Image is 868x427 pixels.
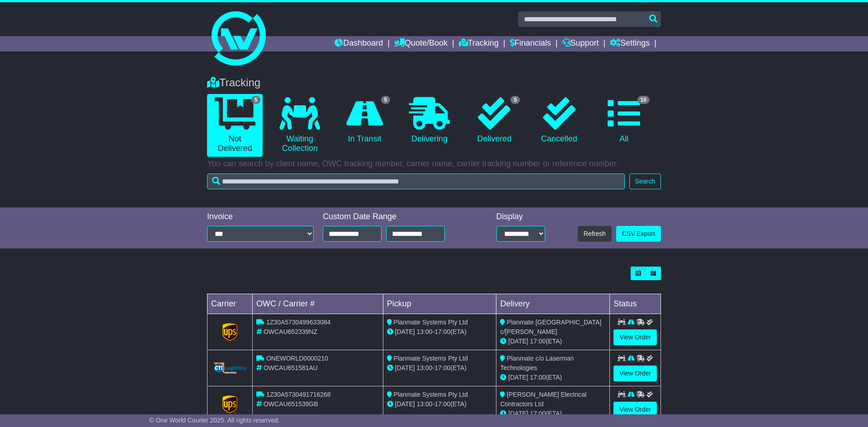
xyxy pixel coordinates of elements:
span: [DATE] [508,374,528,381]
a: Tracking [459,36,499,52]
td: Carrier [208,294,253,314]
span: OWCAU651539GB [264,400,318,408]
a: View Order [613,366,657,381]
div: Custom Date Range [323,212,468,222]
a: CSV Export [616,226,661,242]
a: 5 In Transit [337,94,392,147]
span: © One World Courier 2025. All rights reserved. [149,417,280,424]
a: View Order [613,329,657,345]
span: 17:00 [434,400,450,408]
span: 10 [637,96,650,104]
span: 13:00 [417,400,433,408]
span: 1Z30A5730491716268 [266,391,330,398]
span: 13:00 [417,328,433,335]
span: [DATE] [395,328,415,335]
a: Cancelled [531,94,587,147]
div: - (ETA) [387,399,493,409]
div: Invoice [207,212,314,222]
a: 5 Delivered [467,94,522,147]
span: 1Z30A5730499633084 [266,319,330,326]
button: Search [629,174,661,189]
span: Planmate Systems Pty Ltd [394,319,468,326]
span: 17:00 [530,374,546,381]
span: [PERSON_NAME] Electrical Contractors Ltd [500,391,586,408]
span: [DATE] [395,364,415,371]
a: Dashboard [335,36,383,52]
span: Planmate c/o Laserman Technologies [500,355,574,371]
td: Status [610,294,661,314]
img: GetCarrierServiceLogo [222,395,238,413]
td: Delivery [496,294,610,314]
span: Planmate Systems Pty Ltd [394,355,468,362]
div: - (ETA) [387,327,493,337]
p: You can search by client name, OWC tracking number, carrier name, carrier tracking number or refe... [207,159,661,169]
a: View Order [613,402,657,418]
div: (ETA) [500,337,606,346]
span: 17:00 [434,328,450,335]
span: 5 [381,96,391,104]
td: Pickup [383,294,496,314]
a: Financials [510,36,551,52]
span: 17:00 [434,364,450,371]
img: GetCarrierServiceLogo [213,362,247,373]
a: Delivering [401,94,457,147]
span: 17:00 [530,338,546,345]
div: Tracking [203,76,665,89]
span: 17:00 [530,410,546,417]
a: Settings [610,36,650,52]
span: OWCAU651581AU [264,364,318,371]
span: [DATE] [508,410,528,417]
span: 13:00 [417,364,433,371]
td: OWC / Carrier # [253,294,383,314]
div: Display [496,212,545,222]
span: [DATE] [508,338,528,345]
a: Waiting Collection [272,94,327,157]
div: - (ETA) [387,363,493,373]
a: Support [562,36,599,52]
span: ONEWORLD0000210 [266,355,328,362]
div: (ETA) [500,373,606,382]
button: Refresh [578,226,612,242]
a: Quote/Book [394,36,448,52]
span: Planmate [GEOGRAPHIC_DATA] c/[PERSON_NAME] [500,319,601,335]
a: 10 All [596,94,652,147]
span: Planmate Systems Pty Ltd [394,391,468,398]
img: GetCarrierServiceLogo [222,323,238,341]
div: (ETA) [500,409,606,418]
span: 5 [510,96,520,104]
span: OWCAU652339NZ [264,328,317,335]
span: 5 [251,96,261,104]
a: 5 Not Delivered [207,94,263,157]
span: [DATE] [395,400,415,408]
